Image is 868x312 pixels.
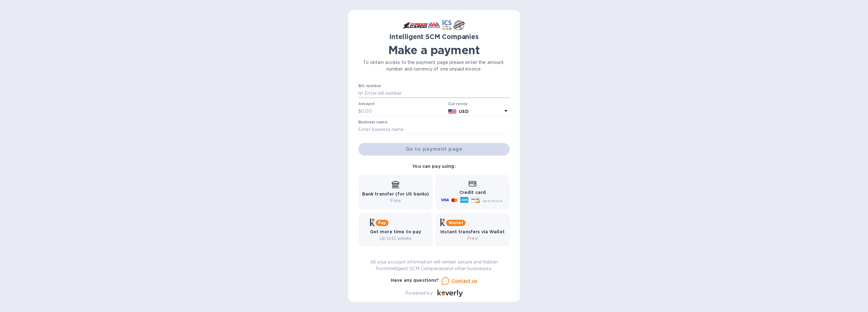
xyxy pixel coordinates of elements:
b: Get more time to pay [370,229,421,234]
b: Instant transfers via Wallet [440,229,505,234]
p: All your account information will remain secure and hidden from Intelligent SCM Companies and oth... [358,259,510,272]
p: Free [440,235,505,242]
input: 0.00 [361,107,446,116]
b: Credit card [459,190,486,195]
p: Up to 12 weeks [370,235,421,242]
p: № [358,90,363,97]
b: Have any questions? [391,278,439,283]
p: To obtain access to the payment page please enter the amount, number and currency of one unpaid i... [358,59,510,72]
label: Business name [358,120,387,124]
p: Free [362,197,429,204]
u: Contact us [452,278,478,283]
b: You can pay using: [412,164,455,169]
img: USD [448,109,457,114]
b: Bank transfer (for US banks) [362,191,429,196]
b: USD [459,109,468,114]
b: Wallet [449,220,463,225]
b: Intelligent SCM Companies [389,33,479,41]
p: Powered by [405,290,432,297]
label: Amount [358,102,374,106]
input: Enter business name [358,125,510,134]
label: Bill number [358,84,381,88]
b: Currency [448,101,468,106]
span: and more... [483,198,506,203]
h1: Make a payment [358,43,510,57]
b: Pay [378,220,386,225]
p: $ [358,108,361,115]
input: Enter bill number [363,89,510,98]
